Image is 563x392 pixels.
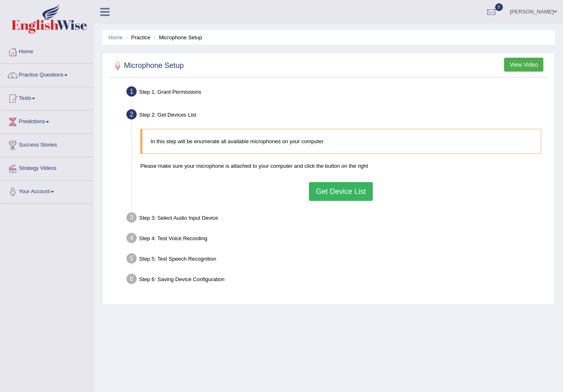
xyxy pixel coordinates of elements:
li: Practice [124,34,150,41]
a: Practice Questions [0,64,94,84]
div: Step 3: Select Audio Input Device [123,210,551,228]
p: Please make sure your microphone is attached to your computer and click the button on the right [140,162,541,170]
a: Your Account [0,180,94,201]
li: Microphone Setup [152,34,202,41]
a: Strategy Videos [0,157,94,178]
a: Predictions [0,110,94,131]
a: Home [108,34,123,41]
a: Success Stories [0,134,94,154]
a: Tests [0,87,94,108]
div: Step 1: Grant Permissions [123,84,551,102]
div: Step 5: Test Speech Recognition [123,251,551,269]
div: Step 4: Test Voice Recording [123,230,551,248]
a: Home [0,41,94,61]
button: Get Device List [309,182,373,201]
div: Step 2: Get Devices List [123,107,551,125]
div: Step 6: Saving Device Configuration [123,271,551,289]
span: 0 [495,3,503,11]
h2: Microphone Setup [112,60,184,72]
blockquote: In this step will be enumerate all available microphones on your computer [140,129,541,154]
button: View Video [504,58,543,72]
